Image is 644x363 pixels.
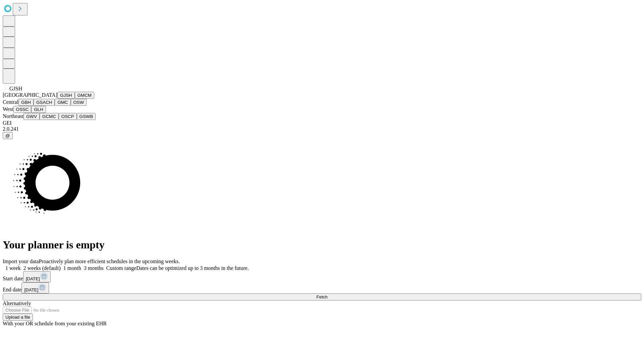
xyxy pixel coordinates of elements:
[3,120,641,126] div: GEI
[3,314,33,321] button: Upload a file
[3,300,31,306] span: Alternatively
[3,293,641,300] button: Fetch
[31,106,46,113] button: GLH
[5,265,21,271] span: 1 week
[26,276,40,281] span: [DATE]
[316,294,327,299] span: Fetch
[3,282,641,293] div: End date
[75,92,94,99] button: GMCM
[3,239,641,251] h1: Your planner is empty
[3,126,641,132] div: 2.0.241
[13,106,32,113] button: OSSC
[18,99,34,106] button: GBH
[57,92,75,99] button: GJSH
[40,113,59,120] button: GCMC
[5,133,10,138] span: @
[3,258,39,264] span: Import your data
[84,265,104,271] span: 3 months
[23,113,40,120] button: GWV
[3,92,57,98] span: [GEOGRAPHIC_DATA]
[3,321,107,326] span: With your OR schedule from your existing EHR
[21,282,49,293] button: [DATE]
[59,113,77,120] button: OSCP
[23,265,61,271] span: 2 weeks (default)
[34,99,55,106] button: GSACH
[39,258,180,264] span: Proactively plan more efficient schedules in the upcoming weeks.
[3,106,13,112] span: West
[24,287,38,292] span: [DATE]
[63,265,81,271] span: 1 month
[77,113,96,120] button: GSWB
[136,265,249,271] span: Dates can be optimized up to 3 months in the future.
[3,113,23,119] span: Northeast
[9,86,22,91] span: GJSH
[71,99,87,106] button: OSW
[3,132,13,139] button: @
[23,271,51,282] button: [DATE]
[3,271,641,282] div: Start date
[55,99,70,106] button: GMC
[106,265,136,271] span: Custom range
[3,99,18,105] span: Central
